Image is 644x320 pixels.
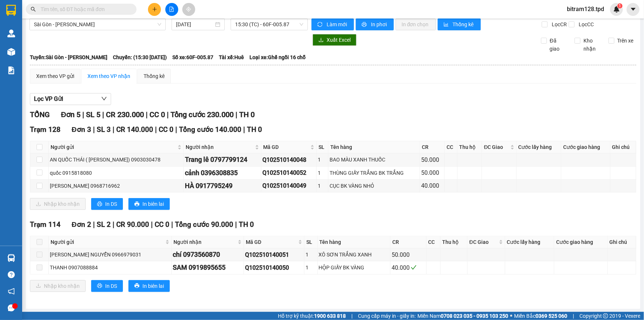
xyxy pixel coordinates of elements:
span: check [411,265,417,270]
span: | [235,110,237,119]
span: TỔNG [30,110,50,119]
span: printer [97,283,102,289]
span: ⚪️ [510,314,512,317]
div: CỤC BK VÀNG NHỎ [330,182,419,190]
span: | [155,125,157,134]
span: Số xe: 60F-005.87 [172,53,213,61]
span: Thống kê [453,20,475,28]
div: [PERSON_NAME] 0968716962 [50,182,182,190]
button: caret-down [627,3,640,16]
input: 14/10/2025 [176,20,214,28]
span: Xuất Excel [327,36,351,44]
span: Người gửi [51,143,176,151]
span: Lọc VP Gửi [34,94,63,103]
span: notification [8,288,15,295]
button: file-add [165,3,178,16]
div: Xem theo VP gửi [36,72,74,80]
span: Người gửi [51,238,164,246]
span: CR 140.000 [116,125,153,134]
strong: 0369 525 060 [535,313,567,319]
span: TH 0 [239,220,254,229]
span: down [101,96,107,102]
span: CR 90.000 [116,220,149,229]
span: | [351,312,352,320]
span: printer [362,22,368,28]
span: | [167,110,169,119]
div: Xem theo VP nhận [87,72,130,80]
span: printer [134,201,140,207]
strong: 0708 023 035 - 0935 103 250 [441,313,508,319]
b: Tuyến: Sài Gòn - [PERSON_NAME] [30,54,107,60]
span: Hỗ trợ kỹ thuật: [278,312,346,320]
span: Trạm 114 [30,220,61,229]
div: cảnh 0396308835 [185,168,260,178]
span: sync [317,22,324,28]
span: CC 0 [149,110,165,119]
span: In biên lai [142,282,164,290]
span: bar-chart [444,22,450,28]
span: Người nhận [173,238,236,246]
span: Đơn 3 [72,125,91,134]
div: Thống kê [144,72,165,80]
button: In đơn chọn [396,18,436,30]
div: 1 [318,169,327,177]
span: Mã GD [263,143,309,151]
th: Thu hộ [458,141,482,153]
span: | [235,220,237,229]
button: downloadNhập kho nhận [30,280,86,292]
td: Q102510140049 [261,180,317,193]
span: | [171,220,173,229]
button: syncLàm mới [311,18,354,30]
button: plus [148,3,161,16]
span: | [573,312,574,320]
div: XÔ SƠN TRẮNG XANH [319,251,389,259]
span: TH 0 [247,125,262,134]
span: In phơi [371,20,388,28]
div: [PERSON_NAME] NGUYỄN 0966979031 [50,251,170,259]
span: aim [186,7,191,12]
img: warehouse-icon [7,254,15,262]
div: THÙNG GIẤY TRẮNG BK TRẮNG [330,169,419,177]
span: Tổng cước 140.000 [179,125,241,134]
span: | [175,125,177,134]
span: In DS [105,200,117,208]
span: Cung cấp máy in - giấy in: [358,312,416,320]
div: Trang lê 0797799124 [185,154,260,165]
span: Đã giao [547,37,569,53]
th: Cước giao hàng [554,236,608,248]
strong: 1900 633 818 [314,313,346,319]
th: Ghi chú [608,236,636,248]
span: TH 0 [239,110,255,119]
span: question-circle [8,271,15,278]
div: chí 0973560870 [173,249,242,260]
td: Q102510140051 [244,248,305,261]
span: CC 0 [159,125,173,134]
span: 1 [619,3,621,8]
sup: 1 [617,3,623,8]
div: 50.000 [392,250,425,259]
span: Lọc CR [549,20,568,28]
span: plus [152,7,157,12]
span: | [113,125,114,134]
div: THANH 0907088884 [50,263,170,272]
span: | [243,125,245,134]
div: Q102510140050 [245,263,303,272]
span: | [82,110,84,119]
span: | [151,220,153,229]
div: 1 [306,263,316,272]
div: 50.000 [421,168,443,177]
img: logo-vxr [6,5,16,16]
span: | [93,125,95,134]
th: Tên hàng [328,141,420,153]
th: Cước giao hàng [561,141,610,153]
th: SL [304,236,317,248]
span: message [8,304,15,312]
button: downloadNhập kho nhận [30,198,86,210]
th: SL [317,141,328,153]
button: printerIn DS [91,280,123,292]
span: Kho nhận [581,37,603,53]
span: download [318,37,324,43]
button: printerIn biên lai [128,280,170,292]
span: Tài xế: Huê [219,53,244,61]
span: | [113,220,114,229]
